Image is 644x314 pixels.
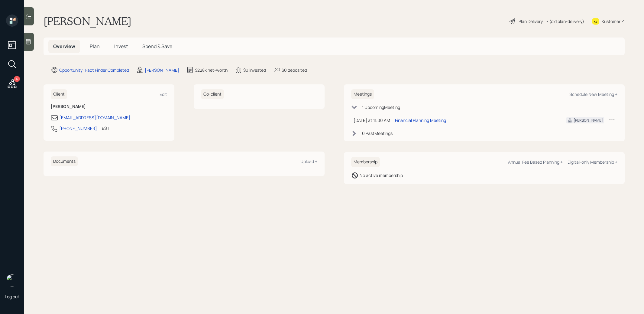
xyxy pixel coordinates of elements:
[142,43,172,50] span: Spend & Save
[602,18,620,25] div: Kustomer
[14,76,20,82] div: 6
[6,274,18,286] img: treva-nostdahl-headshot.png
[5,294,19,299] div: Log out
[90,43,100,50] span: Plan
[546,18,584,25] div: • (old plan-delivery)
[59,114,130,121] div: [EMAIL_ADDRESS][DOMAIN_NAME]
[51,104,167,109] h6: [PERSON_NAME]
[59,125,97,132] div: [PHONE_NUMBER]
[568,159,617,165] div: Digital-only Membership +
[508,159,563,165] div: Annual Fee Based Planning +
[160,91,167,97] div: Edit
[114,43,128,50] span: Invest
[53,43,75,50] span: Overview
[102,125,109,131] div: EST
[395,117,446,123] div: Financial Planning Meeting
[569,91,617,97] div: Schedule New Meeting +
[300,159,317,164] div: Upload +
[243,67,266,73] div: $0 invested
[145,67,179,73] div: [PERSON_NAME]
[362,130,393,136] div: 0 Past Meeting s
[51,89,67,99] h6: Client
[201,89,224,99] h6: Co-client
[351,89,374,99] h6: Meetings
[574,118,603,123] div: [PERSON_NAME]
[282,67,307,73] div: $0 deposited
[362,104,400,110] div: 1 Upcoming Meeting
[51,156,78,166] h6: Documents
[519,18,543,25] div: Plan Delivery
[360,172,403,178] div: No active membership
[44,15,131,28] h1: [PERSON_NAME]
[354,117,390,123] div: [DATE] at 11:00 AM
[195,67,228,73] div: $228k net-worth
[351,157,380,167] h6: Membership
[59,67,129,73] div: Opportunity · Fact Finder Completed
